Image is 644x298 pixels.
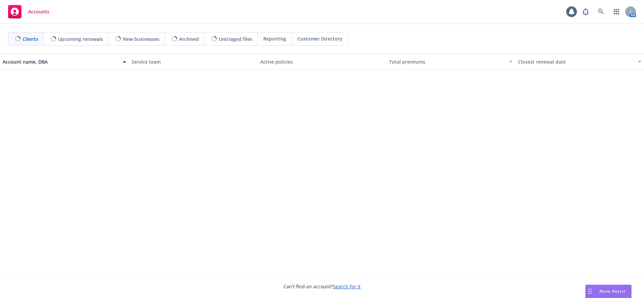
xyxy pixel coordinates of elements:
button: Active policies [258,54,386,70]
div: Closest renewal date [518,58,634,65]
span: New businesses [123,35,159,43]
div: Total premiums [389,58,505,65]
span: Archived [179,35,199,43]
span: Reporting [263,35,286,42]
div: Service team [131,58,255,65]
a: Search for it [333,283,361,290]
button: Closest renewal date [515,54,644,70]
a: Switch app [610,5,623,18]
div: Drag to move [586,285,594,298]
button: Nova Assist [585,285,632,298]
span: Accounts [28,9,49,14]
span: Customer Directory [297,35,342,42]
button: Service team [129,54,258,70]
span: Upcoming renewals [58,35,103,43]
div: Active policies [260,58,384,65]
span: Untriaged files [219,35,252,43]
a: Accounts [5,2,52,21]
a: Search [594,5,608,18]
span: Nova Assist [599,288,626,294]
div: Account name, DBA [3,58,119,65]
span: Clients [22,35,38,43]
button: Total premiums [386,54,515,70]
a: Report a Bug [579,5,592,18]
span: Can't find an account? [283,283,361,290]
